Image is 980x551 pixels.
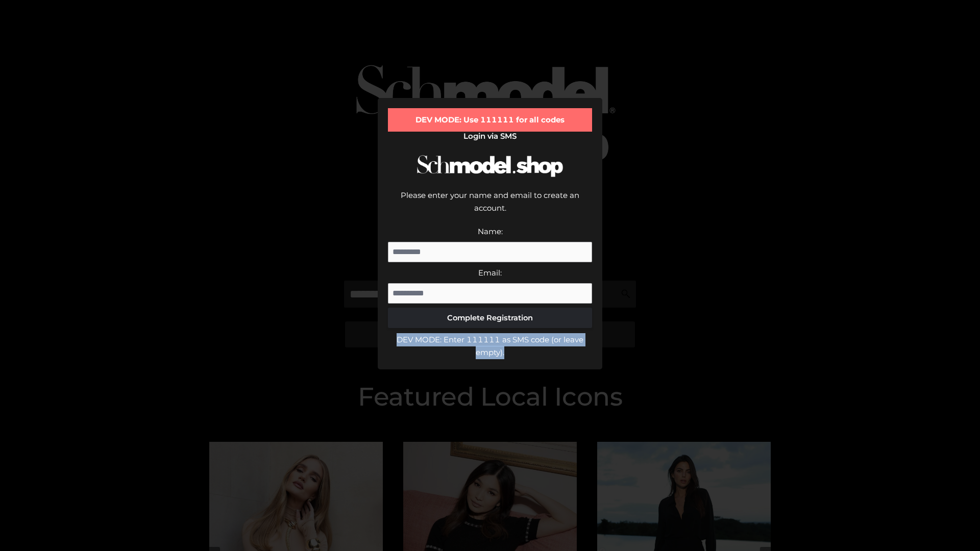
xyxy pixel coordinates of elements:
button: Complete Registration [388,308,592,328]
label: Name: [478,227,503,236]
div: DEV MODE: Use 111111 for all codes [388,108,592,132]
div: Please enter your name and email to create an account. [388,189,592,225]
h2: Login via SMS [388,132,592,141]
label: Email: [478,268,502,278]
img: Schmodel Logo [413,146,567,186]
div: DEV MODE: Enter 111111 as SMS code (or leave empty). [388,333,592,359]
